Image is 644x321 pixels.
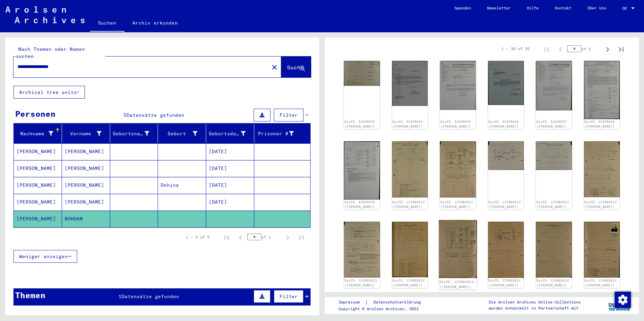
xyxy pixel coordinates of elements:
a: DocID: 124982613 ([PERSON_NAME]) [392,200,425,209]
button: Filter [274,109,303,121]
p: Copyright © Arolsen Archives, 2021 [339,306,429,312]
button: Next page [281,230,294,244]
a: DocID: 124982613 ([PERSON_NAME]) [441,200,473,209]
div: Zustimmung ändern [614,291,631,308]
img: 001.jpg [392,141,428,198]
a: DocID: 124982614 ([PERSON_NAME]) [584,279,617,287]
img: 005.jpg [584,141,620,197]
img: Arolsen_neg.svg [5,6,85,23]
button: Previous page [234,230,247,244]
mat-cell: [PERSON_NAME] [62,177,110,193]
div: Prisoner # [257,128,302,139]
a: Impressum [339,299,365,306]
img: 002.jpg [344,141,380,200]
div: Themen [15,289,45,301]
img: 001.jpg [440,61,476,110]
div: of 1 [247,234,281,240]
span: Datensätze gefunden [122,293,179,299]
mat-cell: BOHDAN [62,211,110,227]
div: Personen [15,108,56,120]
span: Datensätze gefunden [127,112,184,118]
div: 1 – 30 of 35 [501,46,529,52]
img: Zustimmung ändern [615,292,631,308]
mat-cell: [PERSON_NAME] [62,143,110,160]
span: Filter [280,112,298,118]
div: of 2 [567,46,601,52]
mat-cell: [PERSON_NAME] [62,160,110,177]
img: 006.jpg [344,222,380,278]
mat-header-cell: Geburt‏ [158,124,206,143]
mat-icon: close [270,63,279,71]
img: 001.jpg [392,222,428,278]
button: Last page [614,42,628,56]
div: Geburtsdatum [209,130,246,137]
a: Archiv erkunden [124,15,186,31]
a: DocID: 124982614 ([PERSON_NAME]) [537,279,569,287]
mat-cell: [PERSON_NAME] [62,194,110,210]
a: DocID: 124982613 ([PERSON_NAME]) [537,200,569,209]
a: DocID: 81038543 ([PERSON_NAME]) [345,120,375,128]
span: Weniger anzeigen [19,253,68,259]
a: DocID: 124982614 ([PERSON_NAME]) [488,279,521,287]
button: Weniger anzeigen [13,250,77,263]
a: DocID: 124982613 ([PERSON_NAME]) [345,279,377,287]
span: DE [622,6,630,11]
div: Geburtsname [113,130,150,137]
img: 002.jpg [439,220,477,278]
a: Datenschutzerklärung [368,299,429,306]
a: DocID: 124982614 ([PERSON_NAME]) [392,279,425,287]
button: Last page [294,230,308,244]
button: Suche [281,57,311,77]
mat-header-cell: Prisoner # [254,124,310,143]
p: wurden entwickelt in Partnerschaft mit [489,305,581,311]
mat-cell: [PERSON_NAME] [14,143,62,160]
mat-cell: [PERSON_NAME] [14,211,62,227]
img: 004.jpg [536,222,572,278]
span: 5 [124,112,127,118]
mat-cell: [DATE] [206,194,254,210]
img: 001.jpg [392,61,428,106]
img: 001.jpg [344,61,380,86]
mat-header-cell: Vorname [62,124,110,143]
div: | [339,299,429,306]
mat-cell: Dehina [158,177,206,193]
a: DocID: 81038546 ([PERSON_NAME]) [488,120,519,128]
div: Vorname [65,128,110,139]
div: Geburtsdatum [209,128,254,139]
img: yv_logo.png [607,297,632,314]
button: Archival tree units [13,86,85,99]
div: Geburt‏ [161,130,197,137]
img: 001.jpg [584,61,620,119]
button: First page [540,42,554,56]
img: 002.jpg [440,141,476,198]
mat-header-cell: Nachname [14,124,62,143]
span: 1 [119,293,122,299]
button: Filter [274,290,303,303]
a: DocID: 81038547 ([PERSON_NAME]) [537,120,567,128]
div: Vorname [65,130,101,137]
mat-cell: [DATE] [206,160,254,177]
span: Suche [287,64,304,71]
a: Suchen [90,15,124,32]
div: Nachname [17,128,62,139]
mat-cell: [PERSON_NAME] [14,177,62,193]
mat-label: Nach Themen oder Namen suchen [16,46,85,59]
p: Die Arolsen Archives Online-Collections [489,299,581,305]
a: DocID: 81038548 ([PERSON_NAME]) [584,120,615,128]
mat-cell: [PERSON_NAME] [14,194,62,210]
a: DocID: 81038544 ([PERSON_NAME]) [392,120,423,128]
div: Geburt‏ [161,128,206,139]
button: Clear [268,60,281,74]
img: 005.jpg [584,222,620,278]
mat-header-cell: Geburtsdatum [206,124,254,143]
img: 001.jpg [536,61,572,110]
div: Nachname [17,130,53,137]
a: DocID: 124982613 ([PERSON_NAME]) [488,200,521,209]
div: Prisoner # [257,130,294,137]
a: DocID: 81038548 ([PERSON_NAME]) [345,200,375,209]
img: 003.jpg [488,141,524,170]
mat-header-cell: Geburtsname [110,124,158,143]
mat-cell: [PERSON_NAME] [14,160,62,177]
button: First page [220,230,234,244]
div: Geburtsname [113,128,158,139]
